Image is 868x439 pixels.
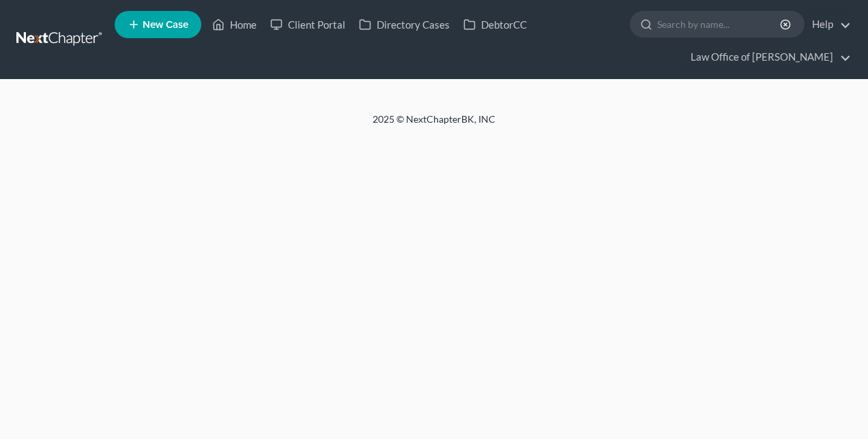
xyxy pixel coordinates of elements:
[684,45,851,70] a: Law Office of [PERSON_NAME]
[205,12,263,37] a: Home
[45,112,823,137] div: 2025 © NextChapterBK, INC
[657,12,782,37] input: Search by name...
[457,12,534,37] a: DebtorCC
[805,12,851,37] a: Help
[263,12,352,37] a: Client Portal
[352,12,457,37] a: Directory Cases
[143,20,188,30] span: New Case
